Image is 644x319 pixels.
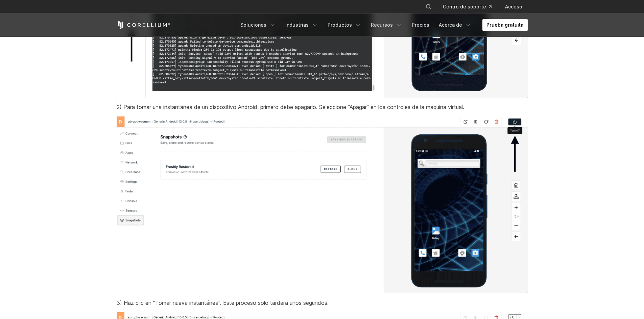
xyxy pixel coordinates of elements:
font: Acceso [505,4,522,9]
font: Prueba gratuita [486,22,524,28]
font: Productos [328,22,352,28]
font: 2) Para tomar una instantánea de un dispositivo Android, primero debe apagarlo. Seleccione "Apaga... [117,104,464,110]
font: Centro de soporte [443,4,486,9]
font: Soluciones [240,22,266,28]
a: Página de inicio de Corellium [117,21,170,29]
button: Buscar [423,1,435,13]
font: Acerca de [439,22,462,28]
div: Menú de navegación [236,19,528,31]
font: Precios [412,22,429,28]
img: Screenshot%202023-07-12%20at%2013-50-21-png.png [117,116,528,293]
div: Menú de navegación [417,1,528,13]
font: 3) Haz clic en "Tomar nueva instantánea". Este proceso solo tardará unos segundos. [117,299,329,306]
font: Recursos [371,22,393,28]
font: Industrias [285,22,309,28]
